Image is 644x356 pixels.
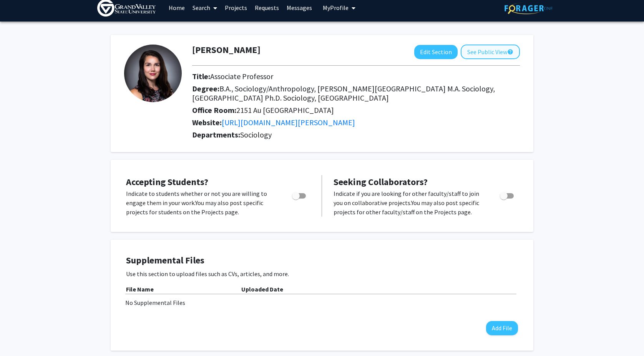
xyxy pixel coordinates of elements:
mat-icon: help [507,47,513,56]
h2: Departments: [186,130,526,139]
img: Profile Picture [124,45,182,102]
h2: Degree: [192,84,520,103]
span: My Profile [323,4,349,12]
p: Indicate if you are looking for other faculty/staff to join you on collaborative projects. You ma... [334,189,485,217]
b: Uploaded Date [241,285,283,293]
span: Accepting Students? [126,176,208,188]
iframe: Chat [6,321,33,350]
h2: Title: [192,72,520,81]
b: File Name [126,285,154,293]
h4: Supplemental Files [126,255,518,266]
div: Toggle [497,189,518,200]
h2: Website: [192,118,520,127]
div: No Supplemental Files [125,298,519,307]
div: Toggle [289,189,310,200]
span: B.A., Sociology/Anthropology, [PERSON_NAME][GEOGRAPHIC_DATA] M.A. Sociology, [GEOGRAPHIC_DATA] Ph... [192,84,495,103]
h1: [PERSON_NAME] [192,45,261,56]
h2: Office Room: [192,106,520,115]
button: Add File [486,321,518,335]
span: Associate Professor [210,71,273,81]
a: Opens in a new tab [222,118,355,127]
span: 2151 Au [GEOGRAPHIC_DATA] [236,105,334,115]
span: Seeking Collaborators? [334,176,428,188]
p: Indicate to students whether or not you are willing to engage them in your work. You may also pos... [126,189,277,217]
button: See Public View [461,45,520,59]
p: Use this section to upload files such as CVs, articles, and more. [126,269,518,278]
button: Edit Section [414,45,458,59]
img: ForagerOne Logo [505,2,553,14]
span: Sociology [240,130,272,139]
